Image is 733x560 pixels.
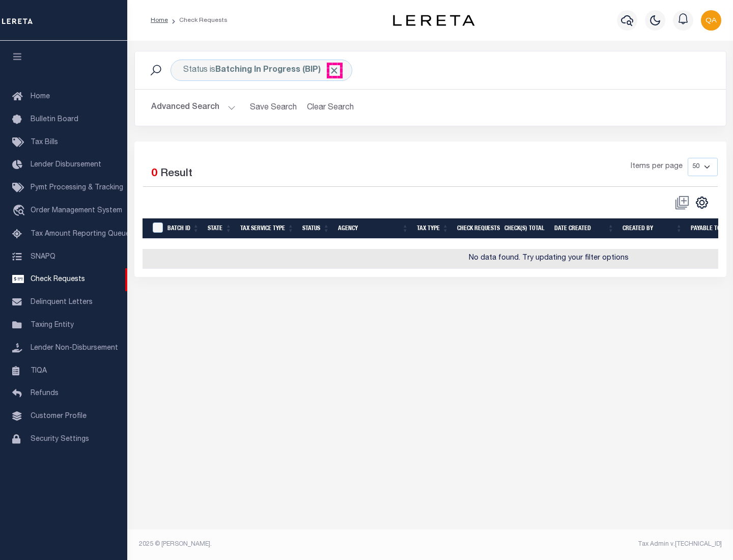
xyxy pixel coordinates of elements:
[303,98,358,118] button: Clear Search
[171,60,352,81] div: Status is
[334,218,413,239] th: Agency: activate to sort column ascending
[393,15,474,26] img: logo-dark.svg
[151,98,236,118] button: Advanced Search
[31,207,122,214] span: Order Management System
[215,66,340,74] b: Batching In Progress (BIP)
[160,166,192,182] label: Result
[701,10,721,31] img: svg+xml;base64,PHN2ZyB4bWxucz0iaHR0cDovL3d3dy53My5vcmcvMjAwMC9zdmciIHBvaW50ZXItZXZlbnRzPSJub25lIi...
[131,540,431,549] div: 2025 © [PERSON_NAME].
[413,218,453,239] th: Tax Type: activate to sort column ascending
[168,16,228,25] li: Check Requests
[298,218,334,239] th: Status: activate to sort column ascending
[31,345,118,352] span: Lender Non-Disbursement
[31,161,101,169] span: Lender Disbursement
[31,299,93,306] span: Delinquent Letters
[31,253,55,260] span: SNAPQ
[204,218,236,239] th: State: activate to sort column ascending
[550,218,618,239] th: Date Created: activate to sort column ascending
[31,93,50,100] span: Home
[31,413,87,420] span: Customer Profile
[618,218,687,239] th: Created By: activate to sort column ascending
[244,98,303,118] button: Save Search
[12,205,29,218] i: travel_explore
[151,17,168,23] a: Home
[31,390,59,397] span: Refunds
[31,367,47,374] span: TIQA
[329,65,340,76] span: Click to Remove
[31,184,123,191] span: Pymt Processing & Tracking
[438,540,722,549] div: Tax Admin v.[TECHNICAL_ID]
[151,169,157,179] span: 0
[31,231,130,238] span: Tax Amount Reporting Queue
[500,218,550,239] th: Check(s) Total
[31,276,85,283] span: Check Requests
[631,161,683,173] span: Items per page
[31,436,89,443] span: Security Settings
[236,218,298,239] th: Tax Service Type: activate to sort column ascending
[31,139,58,146] span: Tax Bills
[163,218,204,239] th: Batch Id: activate to sort column ascending
[31,116,78,123] span: Bulletin Board
[453,218,500,239] th: Check Requests
[31,322,74,329] span: Taxing Entity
